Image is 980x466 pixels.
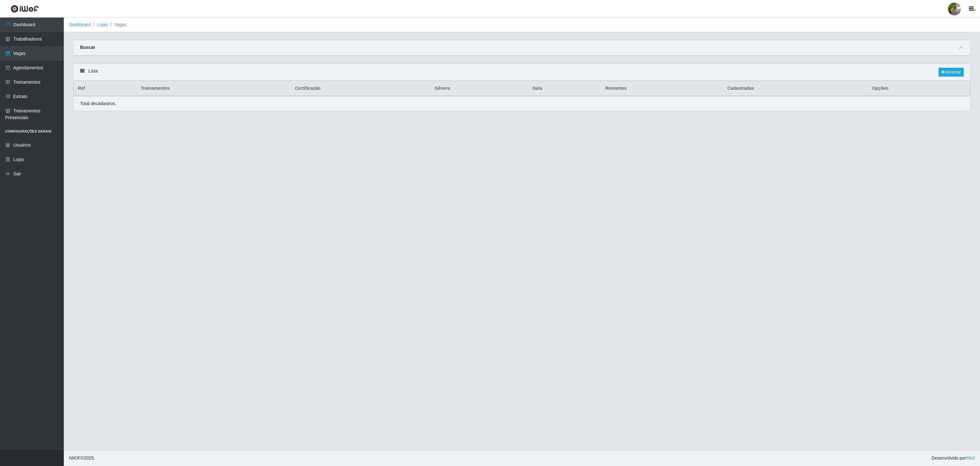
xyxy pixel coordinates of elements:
strong: Buscar [80,45,95,50]
th: Trainamentos [137,81,291,96]
th: Restantes [602,81,724,96]
nav: breadcrumb [64,18,980,32]
a: Adicionar [939,68,964,77]
th: Ref [74,81,137,96]
th: Opções [868,81,970,96]
th: Certificação [291,81,431,96]
p: Total de cadastros. [80,100,116,107]
div: Lista [74,64,970,81]
span: IWOF [69,455,81,461]
th: Data [529,81,601,96]
img: CoreUI Logo [11,5,39,13]
a: Dashboard [69,22,91,27]
th: Cadastradas [724,81,868,96]
span: © 2025 . [69,455,95,462]
a: iWof [966,455,975,461]
th: Gênero [431,81,529,96]
span: Desenvolvido por [932,455,975,462]
a: Lojas [97,22,108,27]
li: Vagas [108,21,127,28]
